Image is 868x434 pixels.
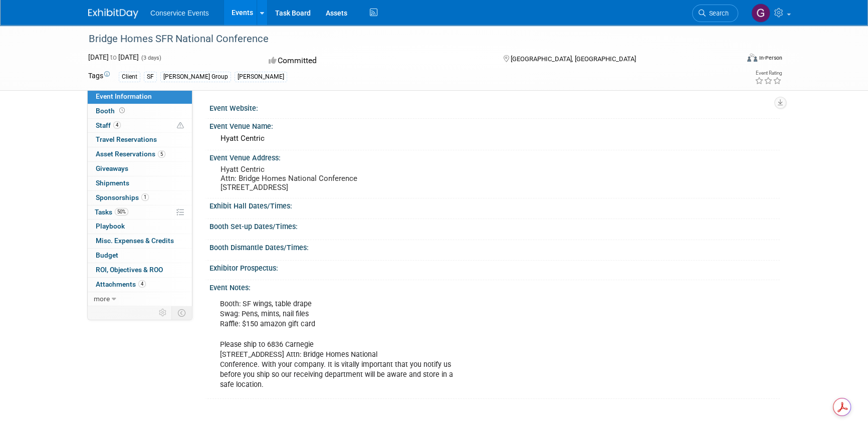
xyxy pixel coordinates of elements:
[141,193,149,201] span: 1
[88,90,192,104] a: Event Information
[177,121,184,130] span: Potential Scheduling Conflict -- at least one attendee is tagged in another overlapping event.
[96,150,165,158] span: Asset Reservations
[209,101,780,113] div: Event Website:
[96,266,163,274] span: ROI, Objectives & ROO
[88,292,192,306] a: more
[88,104,192,118] a: Booth
[96,107,127,115] span: Booth
[95,208,128,216] span: Tasks
[88,119,192,133] a: Staff4
[88,53,139,61] span: [DATE] [DATE]
[88,162,192,176] a: Giveaways
[154,306,172,319] td: Personalize Event Tab Strip
[96,179,129,187] span: Shipments
[158,150,165,158] span: 5
[96,193,149,201] span: Sponsorships
[751,4,770,23] img: Gayle Reese
[221,165,436,192] pre: Hyatt Centric Attn: Bridge Homes National Conference [STREET_ADDRESS]
[144,72,157,82] div: SF
[235,72,287,82] div: [PERSON_NAME]
[150,9,209,17] span: Conservice Events
[266,52,487,70] div: Committed
[88,176,192,190] a: Shipments
[755,71,782,76] div: Event Rating
[96,237,174,245] span: Misc. Expenses & Credits
[96,121,121,129] span: Staff
[88,147,192,161] a: Asset Reservations5
[88,191,192,205] a: Sponsorships1
[510,55,635,63] span: [GEOGRAPHIC_DATA], [GEOGRAPHIC_DATA]
[747,54,757,62] img: Format-Inperson.png
[96,251,118,259] span: Budget
[88,220,192,234] a: Playbook
[96,164,128,172] span: Giveaways
[88,9,138,19] img: ExhibitDay
[88,205,192,220] a: Tasks50%
[88,278,192,292] a: Attachments4
[88,71,110,82] td: Tags
[209,198,780,211] div: Exhibit Hall Dates/Times:
[96,222,125,230] span: Playbook
[88,263,192,277] a: ROI, Objectives & ROO
[94,295,110,303] span: more
[96,92,152,100] span: Event Information
[113,121,121,129] span: 4
[117,107,127,114] span: Booth not reserved yet
[85,30,723,48] div: Bridge Homes SFR National Conference
[759,54,782,62] div: In-Person
[138,280,146,288] span: 4
[209,150,780,163] div: Event Venue Address:
[209,240,780,253] div: Booth Dismantle Dates/Times:
[119,72,140,82] div: Client
[88,249,192,263] a: Budget
[209,261,780,273] div: Exhibitor Prospectus:
[96,280,146,288] span: Attachments
[115,208,128,215] span: 50%
[96,135,157,143] span: Travel Reservations
[160,72,231,82] div: [PERSON_NAME] Group
[209,119,780,131] div: Event Venue Name:
[172,306,192,319] td: Toggle Event Tabs
[217,131,772,146] div: Hyatt Centric
[692,5,738,22] a: Search
[213,294,669,395] div: Booth: SF wings, table drape Swag: Pens, mints, nail files Raffle: $150 amazon gift card Please s...
[209,280,780,293] div: Event Notes:
[140,55,161,61] span: (3 days)
[209,219,780,232] div: Booth Set-up Dates/Times:
[88,234,192,248] a: Misc. Expenses & Credits
[706,10,729,17] span: Search
[109,53,118,61] span: to
[679,52,782,67] div: Event Format
[88,133,192,147] a: Travel Reservations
